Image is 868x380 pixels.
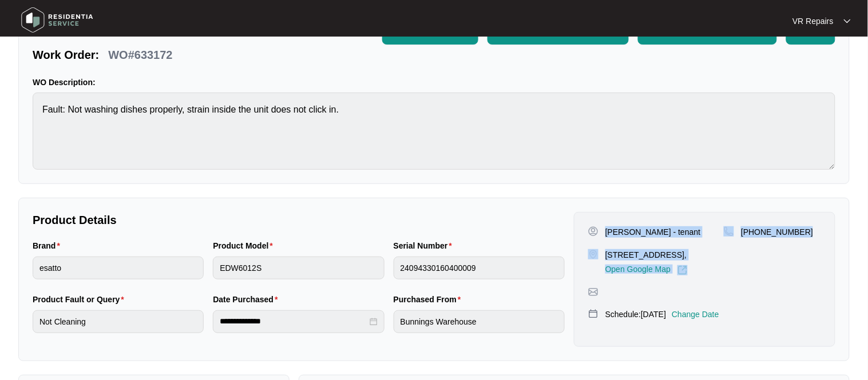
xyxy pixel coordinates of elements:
label: Serial Number [394,240,457,251]
input: Brand [33,257,204,279]
label: Brand [33,240,65,251]
img: map-pin [588,309,599,319]
input: Product Fault or Query [33,310,204,333]
label: Product Fault or Query [33,294,129,305]
p: WO Description: [33,77,835,88]
p: [PERSON_NAME] - tenant [605,226,701,238]
img: residentia service logo [17,3,97,37]
img: map-pin [588,287,599,297]
img: dropdown arrow [844,18,851,24]
input: Product Model [213,257,384,279]
label: Date Purchased [213,294,282,305]
p: [PHONE_NUMBER] [741,226,813,238]
p: Schedule: [DATE] [605,309,666,320]
input: Date Purchased [220,315,367,327]
p: Product Details [33,212,565,228]
p: [STREET_ADDRESS], [605,249,688,261]
input: Purchased From [394,310,565,333]
a: Open Google Map [605,265,688,275]
img: user-pin [588,226,599,237]
textarea: Fault: Not washing dishes properly, strain inside the unit does not click in. [33,93,835,170]
p: Work Order: [33,47,99,63]
img: Link-External [677,265,688,275]
label: Product Model [213,240,278,251]
img: map-pin [588,249,599,259]
p: WO#633172 [108,47,172,63]
input: Serial Number [394,257,565,279]
label: Purchased From [394,294,466,305]
p: VR Repairs [792,15,834,27]
img: map-pin [724,226,734,237]
p: Change Date [672,309,719,320]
